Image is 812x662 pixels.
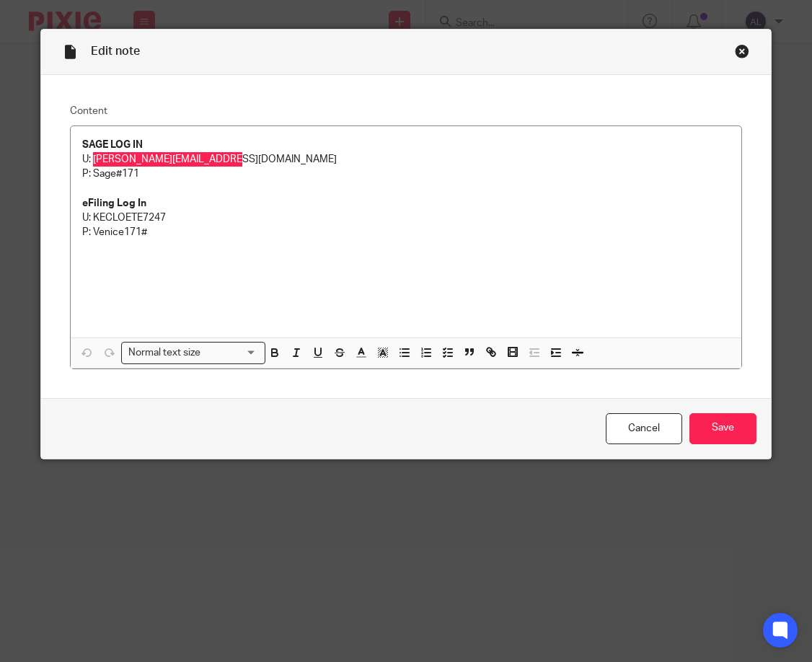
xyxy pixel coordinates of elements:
[82,140,143,150] strong: SAGE LOG IN
[82,225,729,239] p: P: Venice171#
[689,413,756,444] input: Save
[70,104,741,118] label: Content
[606,413,682,444] a: Cancel
[82,152,729,167] p: U: [PERSON_NAME][EMAIL_ADDRESS][DOMAIN_NAME]
[121,342,265,364] div: Search for option
[125,345,203,361] span: Normal text size
[82,211,729,225] p: U: KECLOETE7247
[82,167,729,181] p: P: Sage#171
[82,198,146,208] strong: eFiling Log In
[205,345,257,361] input: Search for option
[735,44,749,58] div: Close this dialog window
[91,45,140,57] span: Edit note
